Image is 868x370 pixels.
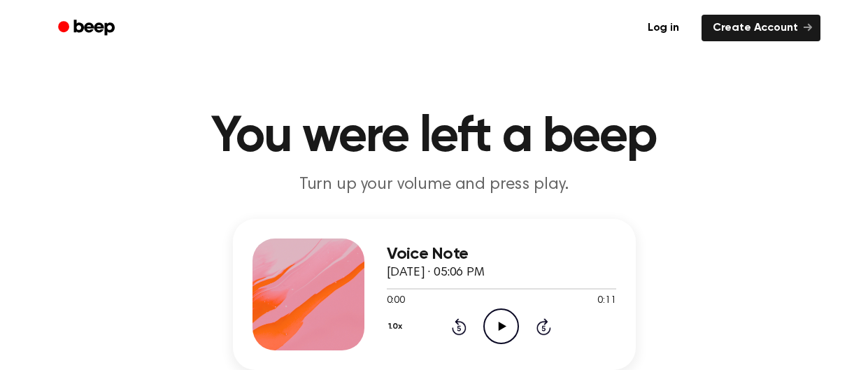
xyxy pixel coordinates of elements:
h3: Voice Note [387,245,616,264]
button: 1.0x [387,315,408,339]
a: Create Account [702,15,820,41]
span: [DATE] · 05:06 PM [387,266,485,279]
span: 0:11 [597,294,616,308]
h1: You were left a beep [76,112,792,162]
span: 0:00 [387,294,405,308]
a: Log in [634,12,693,44]
p: Turn up your volume and press play. [166,173,703,197]
a: Beep [48,15,127,42]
